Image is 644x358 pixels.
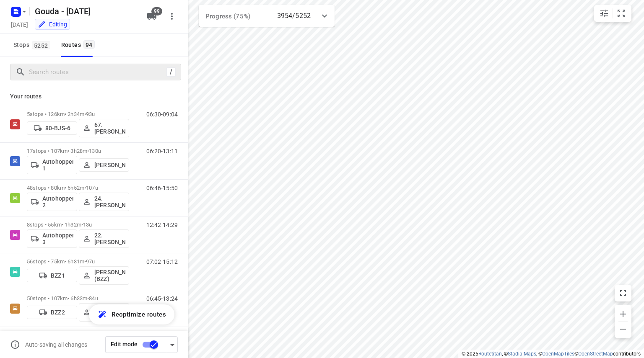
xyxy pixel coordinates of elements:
button: Autohopper 3 [27,229,77,248]
p: 50 stops • 107km • 6h33m [27,295,129,301]
p: 8 stops • 55km • 1h32m [27,221,129,228]
p: [PERSON_NAME] [94,162,125,168]
p: 06:46-15:50 [146,185,178,191]
button: Reoptimize routes [89,304,174,325]
span: Edit mode [111,341,138,348]
div: Driver app settings [167,339,177,350]
button: Autohopper 1 [27,156,77,174]
p: 22.[PERSON_NAME] [94,232,125,245]
p: Autohopper 2 [42,195,73,209]
div: small contained button group [594,5,631,22]
h5: Project date [8,20,31,29]
p: Autohopper 3 [42,232,73,245]
span: 97u [86,258,95,265]
p: BZZ1 [51,272,65,279]
div: You are currently in edit mode. [38,20,67,28]
span: Progress (75%) [205,13,250,20]
p: 06:20-13:11 [146,148,178,155]
button: More [164,8,180,25]
p: Autohopper 1 [42,158,73,172]
button: 80-BJS-6 [27,121,77,135]
li: © 2025 , © , © © contributors [462,351,641,357]
span: Stops [13,40,53,50]
input: Search routes [29,66,166,79]
p: 24. [PERSON_NAME] [94,195,125,209]
p: 5 stops • 126km • 2h34m [27,111,129,117]
span: 130u [89,148,101,154]
p: 56 stops • 75km • 6h31m [27,258,129,265]
span: 107u [86,185,98,191]
button: Autohopper 2 [27,193,77,211]
p: BZZ2 [51,309,65,316]
span: 13u [83,221,92,228]
button: BZZ1 [27,269,77,282]
p: 80-BJS-6 [45,125,70,131]
span: 5252 [32,41,50,49]
span: • [81,221,83,228]
a: Stadia Maps [508,351,536,357]
p: 12:42-14:29 [146,221,178,228]
a: OpenMapTiles [542,351,574,357]
h5: Rename [31,5,140,18]
span: 94 [83,40,95,49]
button: 22.[PERSON_NAME] [79,229,129,248]
span: • [84,258,86,265]
a: Routetitan [478,351,502,357]
span: 84u [89,295,98,301]
p: [PERSON_NAME] (BZZ) [94,269,125,282]
button: [PERSON_NAME] [79,158,129,172]
p: 67. [PERSON_NAME] [94,121,125,135]
p: 3954/5252 [277,11,311,21]
p: Your routes [10,92,178,101]
span: Reoptimize routes [112,309,166,320]
span: • [87,148,89,154]
p: 06:30-09:04 [146,111,178,118]
button: 67. [PERSON_NAME] [79,119,129,137]
div: / [166,67,176,77]
span: 99 [151,7,162,15]
span: • [84,185,86,191]
p: Auto-saving all changes [25,341,87,348]
p: 48 stops • 80km • 5h52m [27,185,129,191]
button: 24. [PERSON_NAME] [79,193,129,211]
span: • [87,295,89,301]
p: 17 stops • 107km • 3h28m [27,148,129,154]
span: • [84,111,86,117]
p: 06:45-13:24 [146,295,178,302]
button: 99 [143,8,160,25]
a: OpenStreetMap [578,351,613,357]
button: [PERSON_NAME] (BZZ) [79,303,129,322]
p: 07:02-15:12 [146,258,178,265]
button: Fit zoom [613,5,630,22]
button: Map settings [596,5,613,22]
button: [PERSON_NAME] (BZZ) [79,266,129,285]
div: Routes [61,40,97,50]
span: 93u [86,111,95,117]
button: BZZ2 [27,306,77,319]
div: Progress (75%)3954/5252 [199,5,335,27]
